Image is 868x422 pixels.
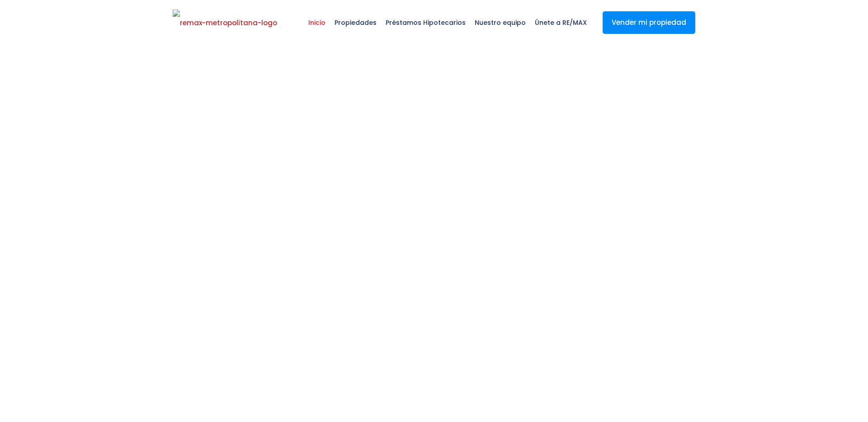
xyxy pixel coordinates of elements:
[530,9,591,36] span: Únete a RE/MAX
[173,9,277,37] img: remax-metropolitana-logo
[470,9,530,36] span: Nuestro equipo
[330,9,381,36] span: Propiedades
[603,11,695,34] a: Vender mi propiedad
[304,9,330,36] span: Inicio
[381,9,470,36] span: Préstamos Hipotecarios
